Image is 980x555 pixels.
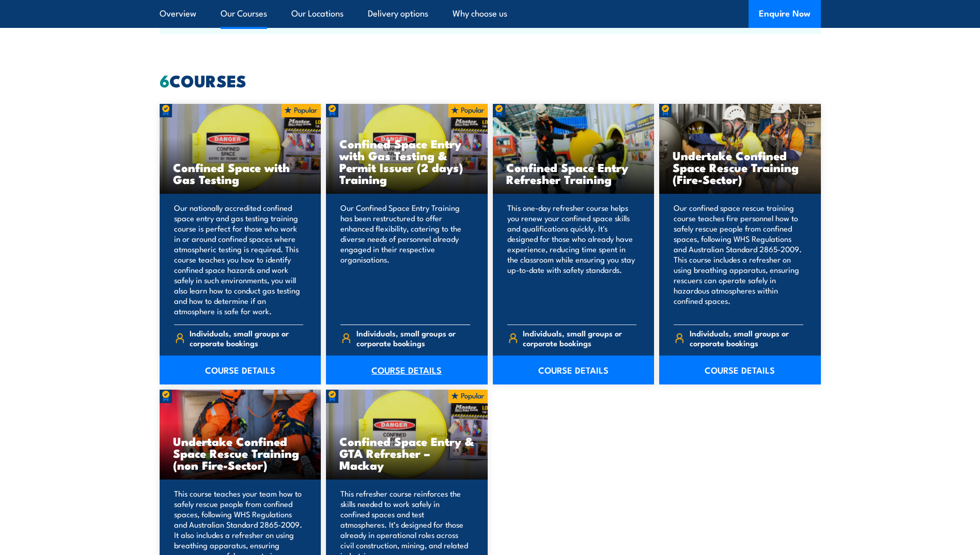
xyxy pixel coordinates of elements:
a: COURSE DETAILS [326,356,488,384]
a: COURSE DETAILS [160,356,321,384]
a: COURSE DETAILS [659,356,821,384]
h3: Undertake Confined Space Rescue Training (Fire-Sector) [673,149,807,185]
h3: Confined Space Entry with Gas Testing & Permit Issuer (2 days) Training [339,137,474,185]
p: This one-day refresher course helps you renew your confined space skills and qualifications quick... [507,203,637,316]
span: Individuals, small groups or corporate bookings [190,328,303,348]
p: Our confined space rescue training course teaches fire personnel how to safely rescue people from... [674,203,803,316]
p: Our nationally accredited confined space entry and gas testing training course is perfect for tho... [174,203,304,316]
h3: Confined Space with Gas Testing [173,161,308,185]
h3: Confined Space Entry Refresher Training [506,161,641,185]
a: COURSE DETAILS [493,356,655,384]
span: Individuals, small groups or corporate bookings [356,328,470,348]
h3: Confined Space Entry & GTA Refresher – Mackay [339,435,474,471]
p: Our Confined Space Entry Training has been restructured to offer enhanced flexibility, catering t... [340,203,470,316]
strong: 6 [160,67,169,93]
h2: COURSES [160,73,821,87]
span: Individuals, small groups or corporate bookings [690,328,803,348]
span: Individuals, small groups or corporate bookings [523,328,636,348]
h3: Undertake Confined Space Rescue Training (non Fire-Sector) [173,435,308,471]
